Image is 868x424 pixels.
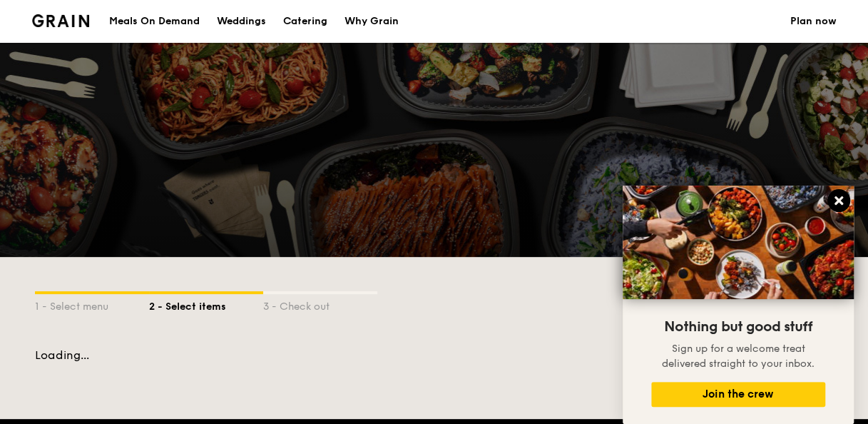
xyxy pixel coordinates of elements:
[32,14,90,27] img: Grain
[263,294,377,314] div: 3 - Check out
[35,294,149,314] div: 1 - Select menu
[662,343,815,370] span: Sign up for a welcome treat delivered straight to your inbox.
[664,318,812,335] span: Nothing but good stuff
[149,294,263,314] div: 2 - Select items
[827,189,850,212] button: Close
[32,14,90,27] a: Logotype
[651,382,825,407] button: Join the crew
[35,348,834,362] div: Loading...
[623,186,854,299] img: DSC07876-Edit02-Large.jpeg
